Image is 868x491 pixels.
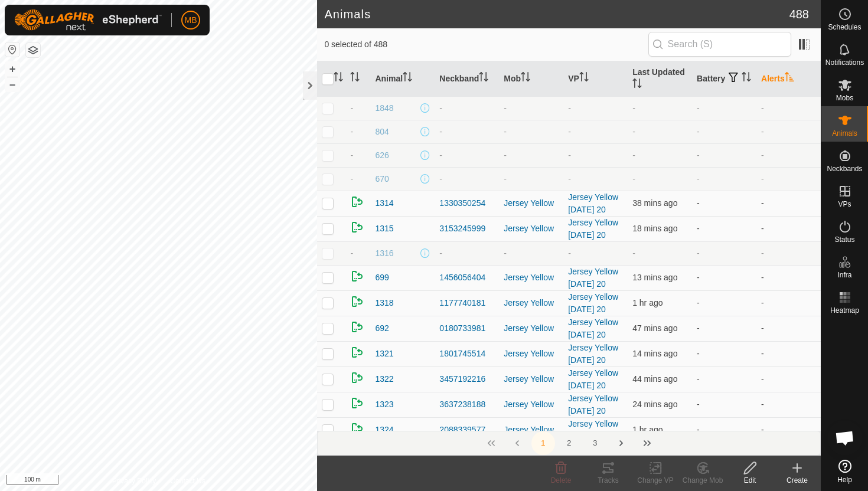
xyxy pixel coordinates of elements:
td: - [692,392,756,417]
td: - [692,216,756,241]
p-sorticon: Activate to sort [632,80,642,90]
span: VPs [838,201,851,208]
div: Create [774,475,821,486]
span: 23 Sept 2025, 4:19 pm [632,349,677,358]
th: Mob [499,61,563,97]
app-display-virtual-paddock-transition: - [568,103,571,113]
span: - [350,174,353,184]
div: Jersey Yellow [504,398,559,411]
span: - [632,150,635,160]
span: Mobs [836,94,853,102]
div: Tracks [585,475,632,486]
span: 23 Sept 2025, 3:55 pm [632,198,677,208]
td: - [692,366,756,392]
span: 692 [375,322,389,335]
span: 1848 [375,102,393,114]
div: Edit [726,475,774,486]
p-sorticon: Activate to sort [521,74,530,83]
span: 23 Sept 2025, 3:28 pm [632,425,663,434]
a: Jersey Yellow [DATE] 20 [568,394,618,415]
div: - [504,173,559,185]
p-sorticon: Activate to sort [579,74,589,83]
div: - [504,126,559,138]
img: returning on [350,294,364,309]
button: – [5,77,19,91]
div: 3457192216 [439,373,494,385]
span: Help [837,476,852,483]
input: Search (S) [648,32,791,57]
button: 3 [583,431,607,455]
app-display-virtual-paddock-transition: - [568,174,571,184]
img: returning on [350,220,364,234]
span: Status [834,236,854,243]
a: Privacy Policy [112,476,156,486]
p-sorticon: Activate to sort [479,74,488,83]
th: VP [563,61,628,97]
a: Jersey Yellow [DATE] 20 [568,267,618,289]
td: - [756,191,821,216]
span: 1321 [375,348,393,360]
span: 626 [375,149,389,162]
div: Jersey Yellow [504,271,559,284]
div: Jersey Yellow [504,322,559,335]
span: - [632,174,635,184]
td: - [756,417,821,443]
button: 1 [531,431,555,455]
img: returning on [350,320,364,334]
img: returning on [350,396,364,410]
span: MB [185,14,197,27]
div: 1330350254 [439,197,494,210]
div: 2088339577 [439,424,494,436]
div: Jersey Yellow [504,197,559,210]
span: - [350,150,353,160]
div: 3637238188 [439,398,494,411]
img: returning on [350,195,364,209]
div: Jersey Yellow [504,424,559,436]
span: 0 selected of 488 [324,38,648,51]
app-display-virtual-paddock-transition: - [568,127,571,136]
a: Jersey Yellow [DATE] 20 [568,343,618,365]
div: Jersey Yellow [504,348,559,360]
div: 1801745514 [439,348,494,360]
span: 1314 [375,197,393,210]
a: Jersey Yellow [DATE] 20 [568,368,618,390]
td: - [692,191,756,216]
td: - [756,392,821,417]
div: 1177740181 [439,297,494,309]
a: Jersey Yellow [DATE] 20 [568,317,618,339]
a: Contact Us [170,476,205,486]
span: Neckbands [827,165,862,172]
app-display-virtual-paddock-transition: - [568,248,571,258]
div: 3153245999 [439,222,494,235]
div: 0180733981 [439,322,494,335]
img: returning on [350,345,364,359]
span: 1316 [375,247,393,260]
a: Help [821,455,868,488]
span: 23 Sept 2025, 3:25 pm [632,298,663,307]
span: Delete [551,476,572,485]
p-sorticon: Activate to sort [785,74,794,83]
span: 23 Sept 2025, 4:10 pm [632,400,677,409]
button: Next Page [609,431,633,455]
p-sorticon: Activate to sort [350,74,360,83]
td: - [756,241,821,265]
div: Jersey Yellow [504,373,559,385]
td: - [756,167,821,191]
td: - [756,316,821,341]
td: - [692,143,756,167]
div: Change Mob [679,475,726,486]
td: - [692,265,756,290]
th: Last Updated [628,61,692,97]
td: - [756,341,821,366]
td: - [756,143,821,167]
span: - [632,103,635,113]
span: 670 [375,173,389,185]
span: 1318 [375,297,393,309]
span: 488 [789,5,809,23]
span: Animals [832,130,857,137]
span: - [632,248,635,258]
button: Last Page [635,431,659,455]
td: - [756,120,821,143]
a: Jersey Yellow [DATE] 20 [568,192,618,214]
app-display-virtual-paddock-transition: - [568,150,571,160]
